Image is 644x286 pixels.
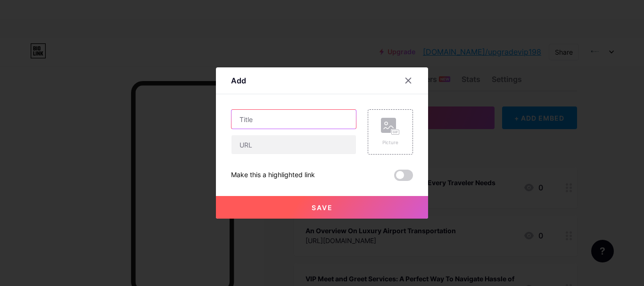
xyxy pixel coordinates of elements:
div: Make this a highlighted link [231,170,315,181]
input: URL [231,135,356,154]
div: Add [231,75,246,86]
button: Save [216,196,428,219]
div: Picture [381,139,400,146]
input: Title [231,110,356,129]
span: Save [312,204,333,212]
